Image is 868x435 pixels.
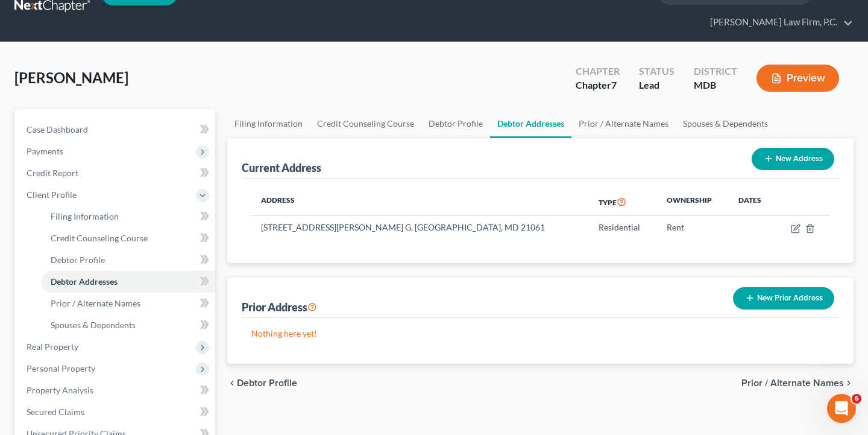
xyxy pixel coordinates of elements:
[571,109,676,138] a: Prior / Alternate Names
[41,293,215,314] a: Prior / Alternate Names
[676,109,775,138] a: Spouses & Dependents
[657,216,729,239] td: Rent
[589,216,656,239] td: Residential
[741,378,854,388] button: Prior / Alternate Names chevron_right
[251,328,829,340] p: Nothing here yet!
[27,407,84,417] span: Secured Claims
[310,109,421,138] a: Credit Counseling Course
[704,11,853,33] a: [PERSON_NAME] Law Firm, P.C.
[27,341,78,352] span: Real Property
[41,227,215,249] a: Credit Counseling Course
[51,211,119,221] span: Filing Information
[27,168,78,178] span: Credit Report
[576,65,620,78] div: Chapter
[242,300,317,314] div: Prior Address
[27,189,77,200] span: Client Profile
[237,378,297,388] span: Debtor Profile
[51,276,118,287] span: Debtor Addresses
[657,188,729,216] th: Ownership
[51,298,140,308] span: Prior / Alternate Names
[251,188,589,216] th: Address
[227,378,297,388] button: chevron_left Debtor Profile
[14,69,128,86] span: [PERSON_NAME]
[639,65,675,78] div: Status
[17,379,215,401] a: Property Analysis
[27,363,95,373] span: Personal Property
[589,188,656,216] th: Type
[27,124,88,135] span: Case Dashboard
[227,378,237,388] i: chevron_left
[490,109,571,138] a: Debtor Addresses
[51,320,136,330] span: Spouses & Dependents
[694,78,737,92] div: MDB
[639,78,675,92] div: Lead
[41,206,215,227] a: Filing Information
[51,233,148,243] span: Credit Counseling Course
[227,109,310,138] a: Filing Information
[576,78,620,92] div: Chapter
[27,385,93,395] span: Property Analysis
[852,394,861,404] span: 6
[17,401,215,423] a: Secured Claims
[41,314,215,336] a: Spouses & Dependents
[733,287,834,310] button: New Prior Address
[242,160,321,175] div: Current Address
[729,188,776,216] th: Dates
[741,378,844,388] span: Prior / Alternate Names
[694,65,737,78] div: District
[51,255,105,265] span: Debtor Profile
[844,378,854,388] i: chevron_right
[251,216,589,239] td: [STREET_ADDRESS][PERSON_NAME] G, [GEOGRAPHIC_DATA], MD 21061
[752,148,834,170] button: New Address
[41,271,215,293] a: Debtor Addresses
[611,79,617,90] span: 7
[17,119,215,141] a: Case Dashboard
[27,146,63,156] span: Payments
[756,65,839,92] button: Preview
[41,249,215,271] a: Debtor Profile
[17,162,215,184] a: Credit Report
[421,109,490,138] a: Debtor Profile
[827,394,856,423] iframe: Intercom live chat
